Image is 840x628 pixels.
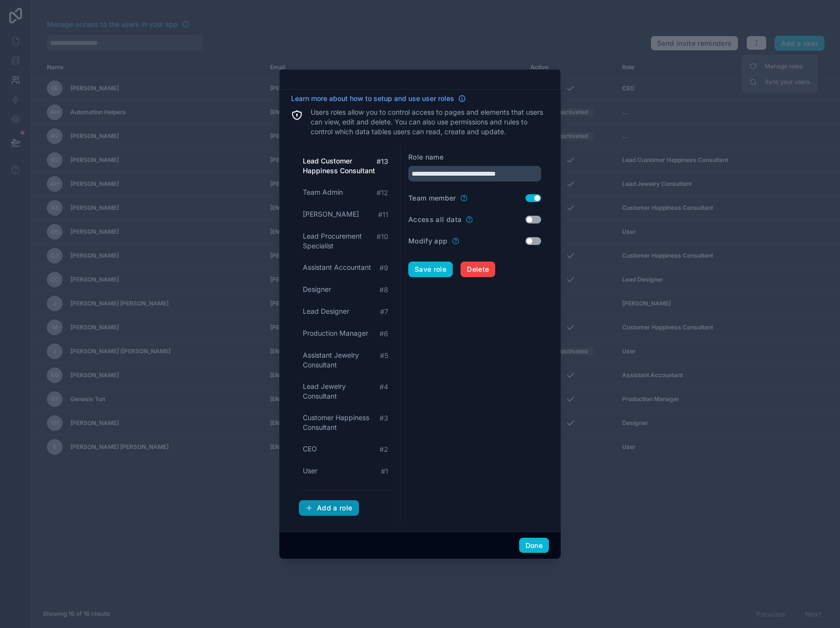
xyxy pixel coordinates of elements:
label: Access all data [408,215,462,224]
span: [PERSON_NAME] [303,209,359,219]
span: # 3 [379,413,388,423]
span: # 5 [380,351,388,361]
span: Designer [303,284,331,294]
p: Users roles allow you to control access to pages and elements that users can view, edit and delet... [311,107,549,137]
span: User [303,466,317,476]
div: Add a role [305,504,353,512]
button: Delete [461,262,495,277]
span: # 1 [381,466,388,476]
label: Role name [408,152,443,162]
span: # 8 [379,285,388,295]
button: Add a role [299,500,359,516]
span: Lead Customer Happiness Consultant [303,156,377,176]
span: # 2 [379,445,388,454]
span: # 11 [378,210,388,220]
span: # 9 [379,263,388,273]
span: CEO [303,444,317,454]
span: Assistant Accountant [303,263,371,272]
span: Learn more about how to setup and use user roles [291,94,454,103]
span: # 4 [379,382,388,392]
span: # 12 [377,188,388,198]
span: # 13 [377,157,388,166]
span: # 6 [379,329,388,339]
label: Team member [408,193,456,203]
span: Team Admin [303,187,343,197]
button: Done [519,538,549,553]
a: Learn more about how to setup and use user roles [291,94,466,103]
button: Save role [408,262,453,277]
span: Customer Happiness Consultant [303,413,379,432]
span: Lead Jewelry Consultant [303,382,379,401]
span: Production Manager [303,328,368,338]
span: Delete [467,265,489,274]
span: Lead Procurement Specialist [303,231,377,251]
span: Assistant Jewelry Consultant [303,350,380,370]
label: Modify app [408,236,448,246]
span: # 7 [380,307,388,317]
span: # 10 [377,232,388,242]
span: Lead Designer [303,306,349,316]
